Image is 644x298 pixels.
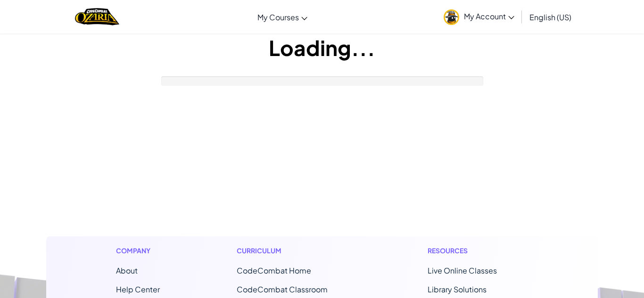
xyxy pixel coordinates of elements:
[428,266,497,275] a: Live Online Classes
[444,9,459,25] img: avatar
[257,12,299,22] span: My Courses
[525,4,576,30] a: English (US)
[428,284,487,294] a: Library Solutions
[439,2,519,32] a: My Account
[237,266,311,275] span: CodeCombat Home
[116,266,138,275] a: About
[529,12,571,22] span: English (US)
[428,246,528,256] h1: Resources
[75,7,119,26] a: Ozaria by CodeCombat logo
[75,7,119,26] img: Home
[237,246,351,256] h1: Curriculum
[116,284,160,294] a: Help Center
[237,284,328,294] a: CodeCombat Classroom
[253,4,312,30] a: My Courses
[116,246,160,256] h1: Company
[464,11,514,21] span: My Account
